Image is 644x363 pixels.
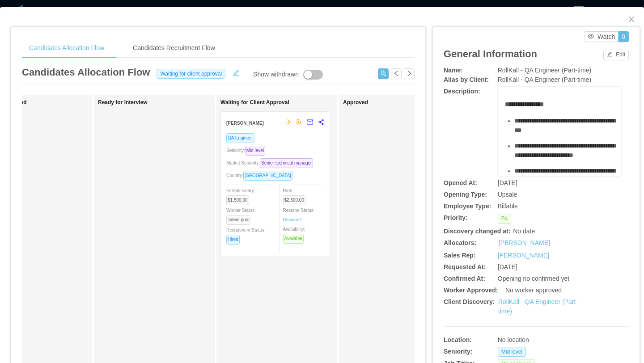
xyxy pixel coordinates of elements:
span: Availability: [283,227,307,241]
strong: [PERSON_NAME] [226,121,264,126]
div: Candidates Allocation Flow [22,38,111,58]
span: Upsale [498,191,517,198]
span: RollKall - QA Engineer (Part-time) [498,67,591,74]
span: share-alt [318,119,324,125]
div: No location [498,335,590,345]
span: Available [283,234,304,244]
span: No worker approved [505,287,562,294]
span: Opening no confirmed yet [498,275,569,282]
b: Requested At: [444,263,486,270]
button: icon: eyeWatch [584,31,619,42]
article: Candidates Allocation Flow [22,65,150,80]
span: Resume Status: [283,208,315,222]
h1: Waiting for Client Approval [220,99,346,106]
b: Location: [444,336,472,343]
span: Waiting for client approval [157,69,225,79]
b: Description: [444,88,480,95]
b: Seniority: [444,348,473,355]
span: Country: [226,173,296,178]
a: [PERSON_NAME] [498,252,549,259]
span: [DATE] [498,263,517,270]
b: Name: [444,67,463,74]
span: QA Engineer [226,133,254,143]
span: Seniority: [226,148,269,153]
span: [DATE] [498,179,517,186]
a: [PERSON_NAME] [499,238,550,248]
a: Resume1 [283,216,302,223]
button: icon: editEdit [603,50,629,60]
h1: Approved [343,99,468,106]
span: P4 [498,214,512,224]
button: 0 [618,31,629,42]
b: Opened At: [444,179,477,186]
span: arrow-right [285,119,291,125]
span: Former salary: [226,188,255,203]
button: mail [302,115,314,130]
span: Senior technical manager [260,158,313,168]
b: Allocators: [444,239,476,246]
button: icon: edit [229,68,243,76]
article: General Information [444,46,537,61]
span: [GEOGRAPHIC_DATA] [243,171,292,181]
span: Billable [498,203,518,210]
span: Rate [283,188,309,203]
div: Show withdrawn [253,70,299,80]
span: $2,500.00 [283,195,306,205]
button: icon: right [404,68,415,79]
b: Confirmed At: [444,275,485,282]
b: Worker Approved: [444,287,498,294]
span: Mid level [245,146,265,156]
div: rdw-wrapper [498,87,621,176]
div: Candidates Recruitment Flow [126,38,222,58]
span: $1,500.00 [226,195,249,205]
span: RollKall - QA Engineer (Part-time) [498,76,591,83]
span: Market Seniority: [226,160,317,165]
a: RollKall - QA Engineer (Part-time) [498,298,578,315]
button: icon: usergroup-add [378,68,389,79]
span: Talent pool [226,215,250,225]
b: Discovery changed at: [444,228,510,235]
span: Hired [226,235,240,245]
span: team [296,119,302,125]
h1: Ready for Interview [98,99,223,106]
b: Opening Type: [444,191,487,198]
b: Priority: [444,214,468,221]
b: Client Discovery: [444,298,495,305]
span: No date [513,228,535,235]
i: icon: close [628,16,635,23]
span: Recruitment Status: [226,228,266,242]
button: icon: left [391,68,402,79]
b: Alias by Client: [444,76,489,83]
span: Worker Status: [226,208,256,222]
b: Employee Type: [444,203,491,210]
button: Close [619,7,644,32]
div: rdw-editor [505,100,614,189]
b: Sales Rep: [444,252,476,259]
span: Mid level [498,347,526,357]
